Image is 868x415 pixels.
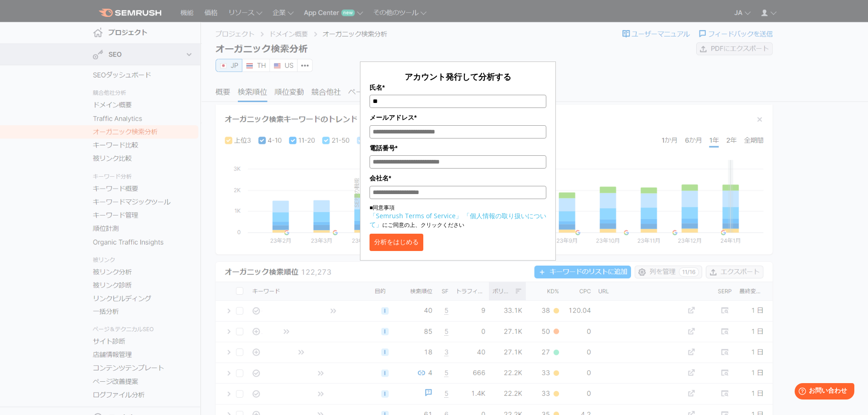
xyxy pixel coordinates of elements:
[370,143,546,153] label: 電話番号*
[370,113,546,123] label: メールアドレス*
[370,211,546,229] a: 「個人情報の取り扱いについて」
[370,211,462,220] a: 「Semrush Terms of Service」
[370,234,423,251] button: 分析をはじめる
[787,379,858,405] iframe: Help widget launcher
[370,204,546,229] p: ■同意事項 にご同意の上、クリックください
[405,71,511,82] span: アカウント発行して分析する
